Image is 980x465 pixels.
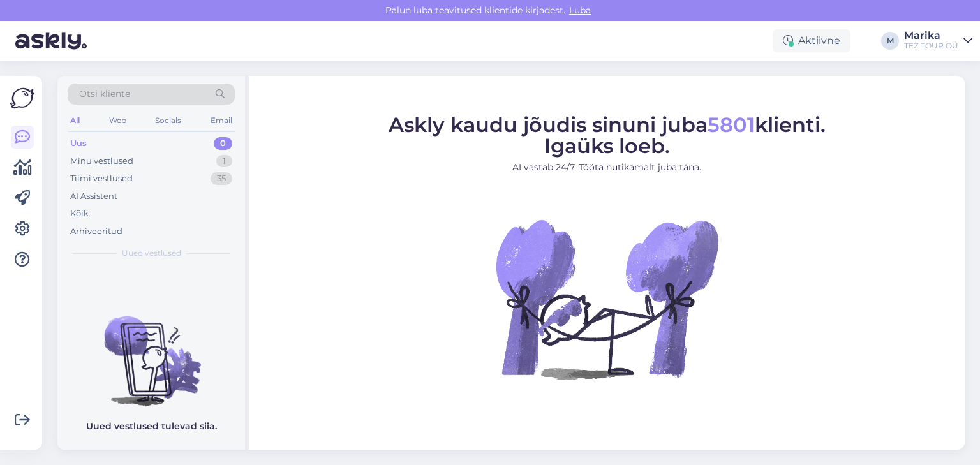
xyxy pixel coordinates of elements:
[10,86,34,110] img: Askly Logo
[881,32,899,50] div: M
[79,87,130,101] span: Otsi kliente
[708,112,755,137] span: 5801
[107,112,129,129] div: Web
[152,112,184,129] div: Socials
[214,137,232,150] div: 0
[70,155,133,168] div: Minu vestlused
[70,190,117,203] div: AI Assistent
[70,225,122,238] div: Arhiveeritud
[904,31,972,51] a: MarikaTEZ TOUR OÜ
[904,31,958,41] div: Marika
[211,172,232,185] div: 35
[70,172,133,185] div: Tiimi vestlused
[122,247,181,259] span: Uued vestlused
[208,112,235,129] div: Email
[216,155,232,168] div: 1
[68,112,82,129] div: All
[904,41,958,51] div: TEZ TOUR OÜ
[70,207,89,220] div: Kõik
[86,420,217,433] p: Uued vestlused tulevad siia.
[70,137,87,150] div: Uus
[565,4,595,16] span: Luba
[57,293,245,408] img: No chats
[389,112,826,158] span: Askly kaudu jõudis sinuni juba klienti. Igaüks loeb.
[389,160,826,173] p: AI vastab 24/7. Tööta nutikamalt juba täna.
[492,184,722,413] img: No Chat active
[773,29,850,52] div: Aktiivne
